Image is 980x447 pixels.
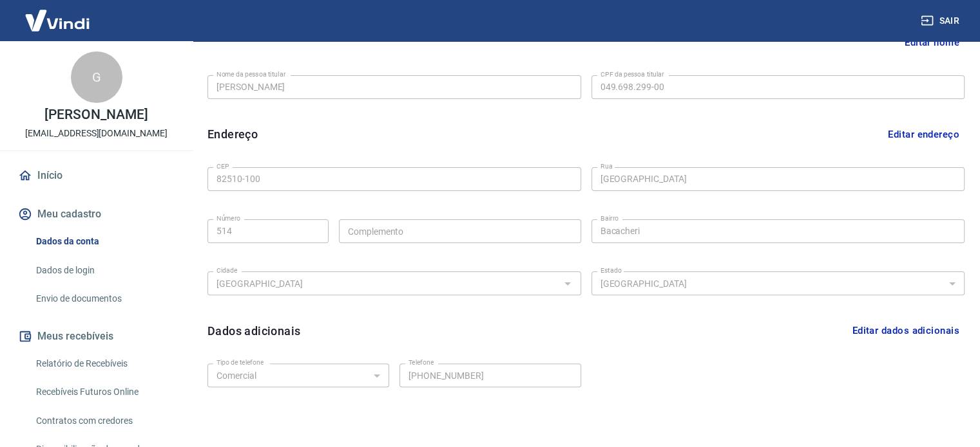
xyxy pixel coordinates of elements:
[216,266,237,275] label: Cidade
[15,1,99,40] img: Vindi
[31,257,177,284] a: Dados de login
[15,161,177,190] a: Início
[600,69,664,79] label: CPF da pessoa titular
[899,30,965,55] button: Editar nome
[25,127,168,140] p: [EMAIL_ADDRESS][DOMAIN_NAME]
[15,200,177,228] button: Meu cadastro
[600,161,613,171] label: Rua
[408,358,434,367] label: Telefone
[216,161,229,171] label: CEP
[15,322,177,351] button: Meus recebíveis
[216,69,285,79] label: Nome da pessoa titular
[31,408,177,434] a: Contratos com credores
[71,51,122,103] div: G
[216,214,240,223] label: Número
[31,286,177,312] a: Envio de documentos
[31,351,177,377] a: Relatório de Recebíveis
[31,228,177,255] a: Dados da conta
[847,318,965,343] button: Editar dados adicionais
[207,125,258,143] h6: Endereço
[918,9,965,33] button: Sair
[211,275,556,291] input: Digite aqui algumas palavras para buscar a cidade
[31,379,177,405] a: Recebíveis Futuros Online
[207,322,300,340] h6: Dados adicionais
[44,108,148,122] p: [PERSON_NAME]
[216,358,264,367] label: Tipo de telefone
[600,214,619,223] label: Bairro
[600,266,622,275] label: Estado
[883,122,965,147] button: Editar endereço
